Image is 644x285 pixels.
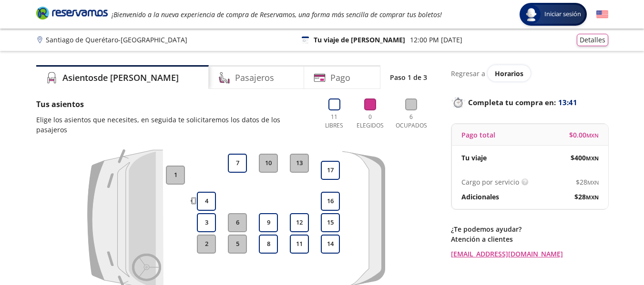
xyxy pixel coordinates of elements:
[354,113,386,130] p: 0 Elegidos
[390,72,427,82] p: Paso 1 de 3
[541,10,585,19] span: Iniciar sesión
[586,132,599,139] small: MXN
[321,113,348,130] p: 11 Libres
[451,96,608,109] p: Completa tu compra en :
[228,154,247,173] button: 7
[46,35,187,45] p: Santiago de Querétaro - [GEOGRAPHIC_DATA]
[461,192,499,202] p: Adicionales
[571,153,599,163] span: $ 400
[197,192,216,211] button: 4
[228,235,247,254] button: 5
[576,177,599,187] span: $ 28
[259,213,278,232] button: 9
[166,166,185,185] button: 1
[451,234,608,244] p: Atención a clientes
[112,10,442,19] em: ¡Bienvenido a la nueva experiencia de compra de Reservamos, una forma más sencilla de comprar tus...
[451,249,608,259] a: [EMAIL_ADDRESS][DOMAIN_NAME]
[290,154,309,173] button: 13
[461,177,519,187] p: Cargo por servicio
[451,69,485,79] p: Regresar a
[314,35,405,45] p: Tu viaje de [PERSON_NAME]
[36,98,312,110] p: Tus asientos
[461,153,487,163] p: Tu viaje
[321,213,340,232] button: 15
[259,235,278,254] button: 8
[451,224,608,234] p: ¿Te podemos ayudar?
[290,213,309,232] button: 12
[577,34,608,46] button: Detalles
[393,113,429,130] p: 6 Ocupados
[569,130,599,140] span: $ 0.00
[36,6,108,20] i: Brand Logo
[451,65,608,81] div: Regresar a ver horarios
[321,161,340,180] button: 17
[228,213,247,232] button: 6
[36,6,108,23] a: Brand Logo
[586,194,599,201] small: MXN
[259,154,278,173] button: 10
[197,213,216,232] button: 3
[410,35,462,45] p: 12:00 PM [DATE]
[235,71,274,84] h4: Pasajeros
[586,155,599,162] small: MXN
[62,71,179,84] h4: Asientos de [PERSON_NAME]
[589,230,634,275] iframe: Messagebird Livechat Widget
[36,115,312,135] p: Elige los asientos que necesites, en seguida te solicitaremos los datos de los pasajeros
[321,235,340,254] button: 14
[290,235,309,254] button: 11
[330,71,350,84] h4: Pago
[596,9,608,20] button: English
[197,235,216,254] button: 2
[587,179,599,186] small: MXN
[495,69,523,78] span: Horarios
[461,130,495,140] p: Pago total
[558,97,577,108] span: 13:41
[321,192,340,211] button: 16
[574,192,599,202] span: $ 28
